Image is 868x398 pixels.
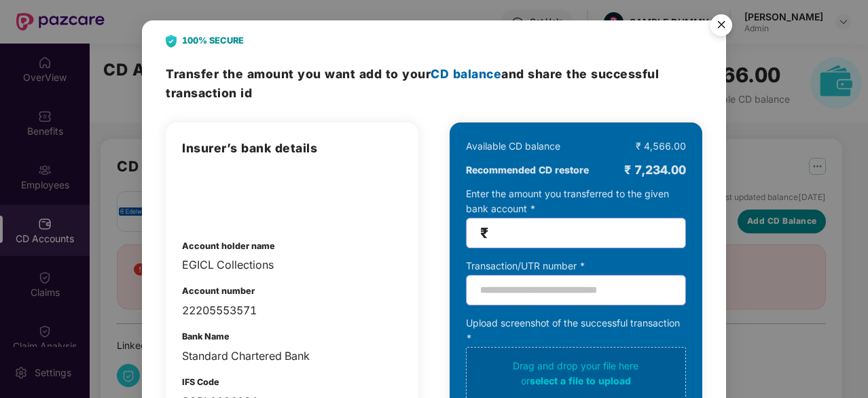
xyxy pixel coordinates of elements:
div: Enter the amount you transferred to the given bank account * [466,186,686,248]
b: IFS Code [182,377,219,387]
div: ₹ 7,234.00 [624,161,686,180]
div: Available CD balance [466,139,560,154]
div: Transaction/UTR number * [466,259,686,273]
span: CD balance [431,67,501,81]
h3: Insurer’s bank details [182,139,402,158]
div: or [471,374,681,388]
img: admin-overview [182,171,253,219]
div: Standard Chartered Bank [182,348,402,365]
b: 100% SECURE [182,34,244,48]
span: ₹ [480,225,488,241]
b: Account holder name [182,241,275,251]
b: Bank Name [182,331,230,342]
div: ₹ 4,566.00 [636,139,686,154]
b: Recommended CD restore [466,163,589,178]
b: Account number [182,286,255,296]
img: svg+xml;base64,PHN2ZyB4bWxucz0iaHR0cDovL3d3dy53My5vcmcvMjAwMC9zdmciIHdpZHRoPSIyNCIgaGVpZ2h0PSIyOC... [166,35,177,48]
h3: Transfer the amount and share the successful transaction id [166,65,702,102]
span: select a file to upload [530,375,631,386]
span: you want add to your [297,67,501,81]
div: 22205553571 [182,302,402,319]
div: EGICL Collections [182,256,402,273]
button: Close [702,7,739,44]
img: svg+xml;base64,PHN2ZyB4bWxucz0iaHR0cDovL3d3dy53My5vcmcvMjAwMC9zdmciIHdpZHRoPSI1NiIgaGVpZ2h0PSI1Ni... [702,8,740,46]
